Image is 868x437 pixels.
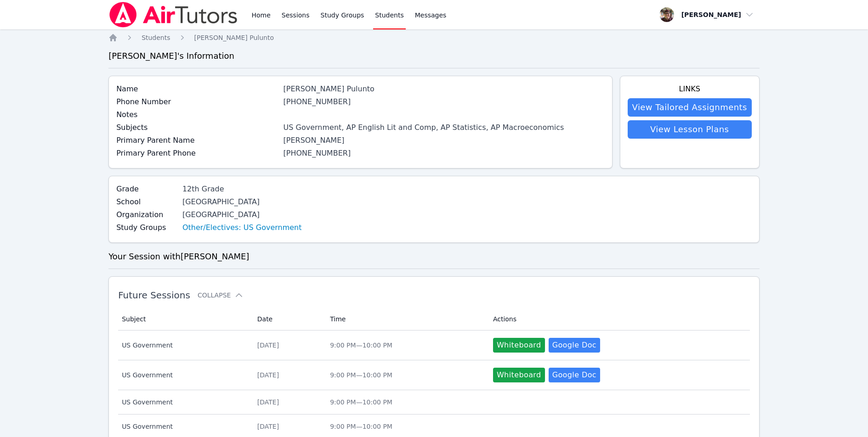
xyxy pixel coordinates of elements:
[182,196,302,207] div: [GEOGRAPHIC_DATA]
[182,222,302,233] a: Other/Electives: US Government
[142,33,170,42] a: Students
[116,109,278,120] label: Notes
[628,98,752,117] a: View Tailored Assignments
[116,148,278,159] label: Primary Parent Phone
[284,97,351,106] a: [PHONE_NUMBER]
[116,209,177,220] label: Organization
[324,308,488,331] th: Time
[415,11,447,20] span: Messages
[493,338,545,353] button: Whiteboard
[108,33,760,42] nav: Breadcrumb
[628,120,752,139] a: View Lesson Plans
[284,84,605,95] div: [PERSON_NAME] Pulunto
[108,250,760,263] h3: Your Session with [PERSON_NAME]
[549,338,600,353] a: Google Doc
[118,390,750,415] tr: US Government[DATE]9:00 PM—10:00 PM
[330,423,392,430] span: 9:00 PM — 10:00 PM
[284,122,605,133] div: US Government, AP English Lit and Comp, AP Statistics, AP Macroeconomics
[118,360,750,390] tr: US Government[DATE]9:00 PM—10:00 PMWhiteboardGoogle Doc
[284,135,605,146] div: [PERSON_NAME]
[116,135,278,146] label: Primary Parent Name
[194,34,274,41] span: [PERSON_NAME] Pulunto
[549,368,600,382] a: Google Doc
[257,341,319,350] div: [DATE]
[116,196,177,207] label: School
[122,422,246,431] span: US Government
[142,34,170,41] span: Students
[488,308,750,331] th: Actions
[198,291,244,300] button: Collapse
[330,398,392,406] span: 9:00 PM — 10:00 PM
[194,33,274,42] a: [PERSON_NAME] Pulunto
[116,96,278,107] label: Phone Number
[628,84,752,95] h4: Links
[493,368,545,382] button: Whiteboard
[284,149,351,157] a: [PHONE_NUMBER]
[116,222,177,233] label: Study Groups
[118,290,190,301] span: Future Sessions
[182,184,302,195] div: 12th Grade
[116,84,278,95] label: Name
[108,50,760,62] h3: [PERSON_NAME] 's Information
[257,422,319,431] div: [DATE]
[116,122,278,133] label: Subjects
[122,398,246,407] span: US Government
[122,341,246,350] span: US Government
[122,370,246,380] span: US Government
[108,2,238,28] img: Air Tutors
[118,308,252,331] th: Subject
[252,308,324,331] th: Date
[182,209,302,220] div: [GEOGRAPHIC_DATA]
[330,371,392,379] span: 9:00 PM — 10:00 PM
[116,184,177,195] label: Grade
[118,331,750,360] tr: US Government[DATE]9:00 PM—10:00 PMWhiteboardGoogle Doc
[330,342,392,349] span: 9:00 PM — 10:00 PM
[257,370,319,380] div: [DATE]
[257,398,319,407] div: [DATE]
